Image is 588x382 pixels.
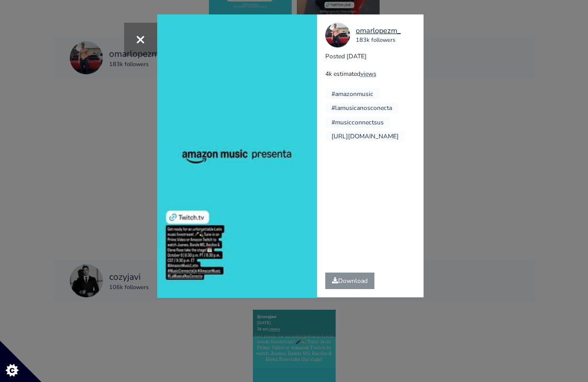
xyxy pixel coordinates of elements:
a: Download [325,273,374,289]
img: 46348199204.jpg [325,23,350,47]
span: × [135,28,145,50]
a: #lamusicanosconecta [331,104,392,112]
a: #amazonmusic [331,90,373,98]
a: views [360,70,376,78]
p: Posted [DATE] [325,52,423,61]
p: 4k estimated [325,69,423,78]
div: 183k followers [356,36,401,45]
button: Close [124,23,157,56]
a: #musicconnectsus [331,118,384,126]
video: Your browser does not support HTML5 video. [157,14,317,298]
a: omarlopezm_ [356,25,401,37]
a: [URL][DOMAIN_NAME] [331,132,399,140]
